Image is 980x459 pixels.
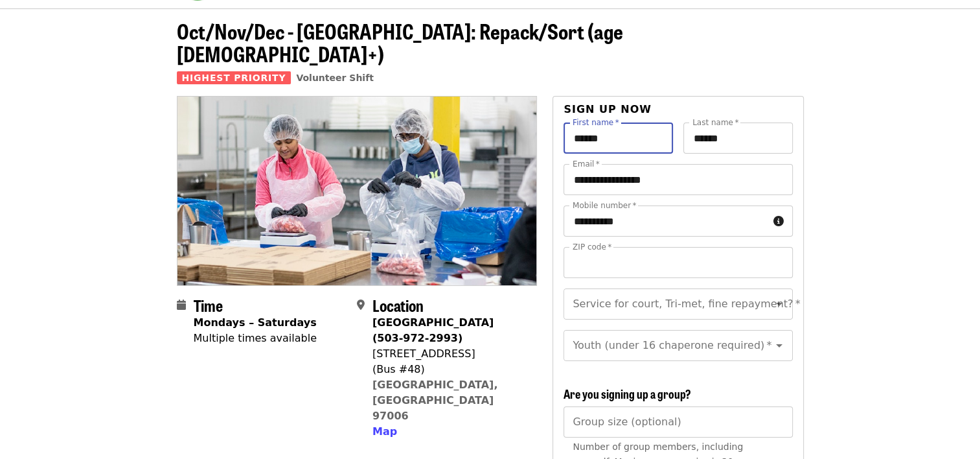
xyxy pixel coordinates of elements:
span: Time [194,294,223,316]
div: [STREET_ADDRESS] [372,346,527,362]
input: First name [564,123,673,154]
label: First name [573,119,619,126]
button: Map [372,424,397,440]
img: Oct/Nov/Dec - Beaverton: Repack/Sort (age 10+) organized by Oregon Food Bank [177,97,537,285]
label: Mobile number [573,202,636,209]
strong: [GEOGRAPHIC_DATA] (503-972-2993) [372,316,494,344]
span: Oct/Nov/Dec - [GEOGRAPHIC_DATA]: Repack/Sort (age [DEMOGRAPHIC_DATA]+) [177,16,623,69]
span: Location [372,294,424,316]
span: Map [372,425,397,438]
strong: Mondays – Saturdays [194,316,317,329]
input: Last name [683,123,793,154]
span: Highest Priority [177,71,291,84]
label: Last name [692,119,738,126]
label: ZIP code [573,243,611,251]
input: ZIP code [564,247,792,278]
input: [object Object] [564,406,792,438]
div: Multiple times available [194,331,317,346]
span: Are you signing up a group? [564,385,691,402]
label: Email [573,160,600,168]
input: Email [564,164,792,195]
button: Open [770,336,788,355]
a: Volunteer Shift [296,73,374,83]
div: (Bus #48) [372,362,527,377]
i: calendar icon [177,299,186,311]
button: Open [770,295,788,313]
a: [GEOGRAPHIC_DATA], [GEOGRAPHIC_DATA] 97006 [372,379,498,422]
span: Sign up now [564,103,652,115]
input: Mobile number [564,206,768,237]
i: map-marker-alt icon [357,299,365,311]
i: circle-info icon [773,215,784,228]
